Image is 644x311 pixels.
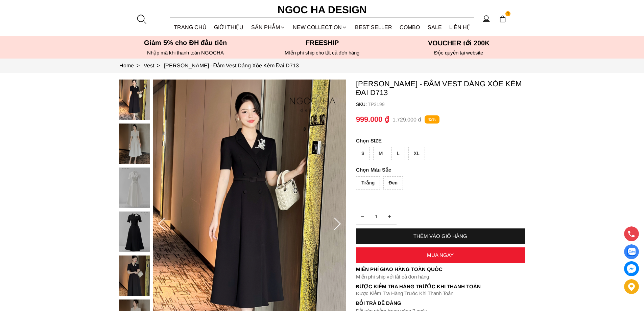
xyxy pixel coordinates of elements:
[356,300,525,306] h6: Đổi trả dễ dàng
[627,248,636,256] img: Display image
[256,50,388,56] h6: MIễn phí ship cho tất cả đơn hàng
[356,138,525,143] p: SIZE
[164,63,299,68] a: Link to Irene Dress - Đầm Vest Dáng Xòe Kèm Đai D713
[408,147,425,160] div: XL
[119,168,150,208] img: Irene Dress - Đầm Vest Dáng Xòe Kèm Đai D713_mini_2
[119,124,150,164] img: Irene Dress - Đầm Vest Dáng Xòe Kèm Đai D713_mini_1
[247,18,289,36] div: SẢN PHẨM
[289,18,351,36] a: NEW COLLECTION
[356,290,525,296] p: Được Kiểm Tra Hàng Trước Khi Thanh Toán
[144,63,164,68] a: Link to Vest
[356,266,443,272] font: Miễn phí giao hàng toàn quốc
[210,18,247,36] a: GIỚI THIỆU
[356,252,525,258] div: MUA NGAY
[383,176,403,190] div: Đen
[356,80,525,97] p: [PERSON_NAME] - Đầm Vest Dáng Xòe Kèm Đai D713
[368,102,525,107] p: TP3199
[505,11,511,17] span: 1
[134,63,142,68] span: >
[356,115,389,124] p: 999.000 ₫
[424,18,446,36] a: SALE
[154,63,163,68] span: >
[356,167,506,173] p: Màu Sắc
[373,147,388,160] div: M
[392,116,421,123] p: 1.729.000 ₫
[144,39,227,46] font: Giảm 5% cho ĐH đầu tiên
[170,18,211,36] a: TRANG CHỦ
[624,261,639,276] a: messenger
[119,63,144,68] a: Link to Home
[119,256,150,296] img: Irene Dress - Đầm Vest Dáng Xòe Kèm Đai D713_mini_4
[306,39,339,46] font: Freeship
[356,210,397,223] input: Quantity input
[425,115,439,124] p: 42%
[392,39,525,47] h5: VOUCHER tới 200K
[356,147,370,160] div: S
[119,212,150,252] img: Irene Dress - Đầm Vest Dáng Xòe Kèm Đai D713_mini_3
[351,18,396,36] a: BEST SELLER
[356,233,525,239] div: THÊM VÀO GIỎ HÀNG
[392,50,525,56] h6: Độc quyền tại website
[356,274,429,280] font: Miễn phí ship với tất cả đơn hàng
[356,284,525,290] p: Được Kiểm Tra Hàng Trước Khi Thanh Toán
[119,80,150,120] img: Irene Dress - Đầm Vest Dáng Xòe Kèm Đai D713_mini_0
[356,176,380,190] div: Trắng
[356,102,368,107] h6: SKU:
[499,15,506,23] img: img-CART-ICON-ksit0nf1
[624,244,639,259] a: Display image
[147,50,224,55] font: Nhập mã khi thanh toán NGOCHA
[271,2,373,18] a: Ngoc Ha Design
[396,18,424,36] a: Combo
[391,147,405,160] div: L
[446,18,474,36] a: LIÊN HỆ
